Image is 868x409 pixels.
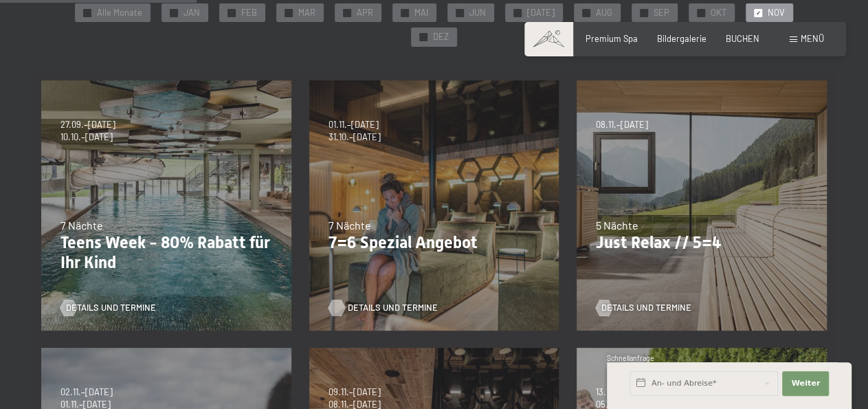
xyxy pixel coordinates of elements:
span: ✓ [756,9,761,16]
a: Details und Termine [60,302,156,314]
span: Details und Termine [348,302,438,314]
span: Details und Termine [66,302,156,314]
span: ✓ [642,9,647,16]
span: 13.11.–[DATE] [596,386,648,399]
span: DEZ [433,31,449,43]
span: 27.09.–[DATE] [60,119,115,131]
span: APR [357,7,373,19]
span: SEP [654,7,669,19]
button: Weiter [782,371,829,396]
span: 09.11.–[DATE] [329,386,381,399]
span: ✓ [345,9,350,16]
span: [DATE] [527,7,555,19]
span: FEB [241,7,257,19]
span: ✓ [85,9,90,16]
a: Premium Spa [586,33,638,44]
span: ✓ [421,34,426,41]
span: ✓ [515,9,520,16]
span: ✓ [230,9,234,16]
span: 10.10.–[DATE] [60,131,115,144]
a: BUCHEN [726,33,759,44]
span: OKT [711,7,726,19]
span: 7 Nächte [60,219,103,232]
span: MAR [298,7,315,19]
a: Details und Termine [329,302,424,314]
span: ✓ [458,9,463,16]
a: Bildergalerie [657,33,706,44]
span: AUG [596,7,612,19]
p: Teens Week - 80% Rabatt für Ihr Kind [60,233,272,273]
p: Just Relax // 5=4 [596,233,808,253]
span: ✓ [584,9,589,16]
span: 31.10.–[DATE] [329,131,381,144]
span: ✓ [172,9,177,16]
span: 08.11.–[DATE] [596,119,648,131]
span: JAN [183,7,200,19]
p: 7=6 Spezial Angebot [329,233,540,253]
span: NOV [768,7,785,19]
span: Menü [801,33,824,44]
span: 5 Nächte [596,219,638,232]
span: 7 Nächte [329,219,371,232]
span: Weiter [791,378,820,389]
span: ✓ [699,9,704,16]
span: 01.11.–[DATE] [329,119,381,131]
span: Alle Monate [97,7,142,19]
span: 02.11.–[DATE] [60,386,113,399]
span: Schnellanfrage [607,354,654,362]
span: MAI [414,7,428,19]
span: ✓ [403,9,408,16]
a: Details und Termine [596,302,691,314]
span: ✓ [287,9,291,16]
span: Details und Termine [601,302,691,314]
span: JUN [469,7,486,19]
